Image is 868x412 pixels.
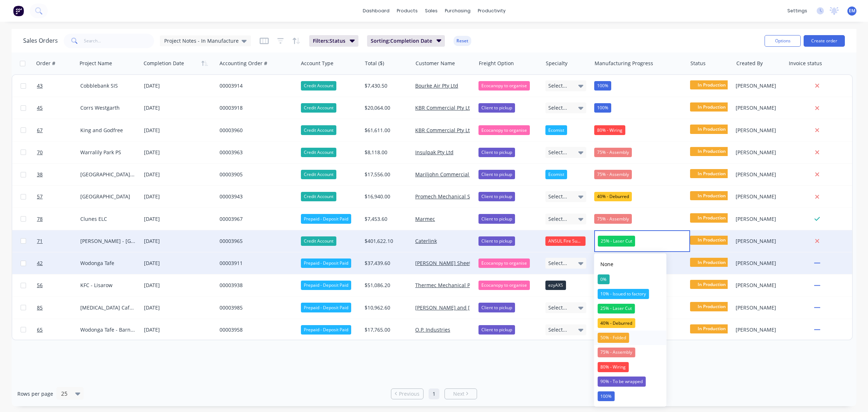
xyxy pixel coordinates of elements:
[13,5,24,16] img: Factory
[415,215,435,222] a: Marmec
[399,390,420,398] span: Previous
[548,104,567,112] span: Select...
[421,5,441,16] div: sales
[80,260,135,267] div: Wodonga Tafe
[594,389,667,403] button: 100%
[441,5,474,16] div: purchasing
[391,390,423,398] a: Previous page
[220,82,292,89] div: 00003914
[736,149,780,156] div: [PERSON_NAME]
[548,304,567,311] span: Select...
[220,260,292,267] div: 00003911
[736,171,780,178] div: [PERSON_NAME]
[80,149,135,156] div: Warralily Park PS
[597,289,649,299] div: 10% - Issued to factory
[367,35,445,47] button: Sorting:Completion Date
[594,374,667,389] button: 90% - To be wrapped
[23,37,58,44] h1: Sales Orders
[388,388,480,399] ul: Pagination
[548,193,567,200] span: Select...
[80,304,135,311] div: [MEDICAL_DATA] Cafe - Cowes
[736,82,780,89] div: [PERSON_NAME]
[765,35,801,47] button: Options
[37,171,43,178] span: 38
[415,149,454,156] a: Insulpak Pty Ltd
[37,230,80,252] a: 71
[690,280,733,289] span: In Production
[690,60,706,67] div: Status
[80,215,135,223] div: Clunes ELC
[144,192,214,201] div: [DATE]
[80,326,135,333] div: Wodonga Tafe - Barnawartha
[37,127,43,134] span: 67
[37,260,43,267] span: 42
[80,171,135,178] div: [GEOGRAPHIC_DATA][PERSON_NAME]
[301,236,336,246] div: Credit Account
[415,82,458,89] a: Bourke Air Pty Ltd
[144,214,214,223] div: [DATE]
[478,170,515,179] div: Client to pickup
[301,81,336,91] div: Credit Account
[478,125,530,135] div: Ecocanopy to organise
[594,272,667,286] button: 0%
[37,164,80,185] a: 38
[594,81,611,91] div: 100%
[301,258,351,268] div: Prepaid - Deposit Paid
[690,191,733,200] span: In Production
[453,390,464,398] span: Next
[37,208,80,230] a: 78
[37,149,43,156] span: 70
[548,149,567,156] span: Select...
[365,82,407,89] div: $7,430.50
[445,390,477,398] a: Next page
[309,35,358,47] button: Filters:Status
[80,60,112,67] div: Project Name
[301,103,336,113] div: Credit Account
[594,287,667,301] button: 10% - Issued to factory
[144,325,214,334] div: [DATE]
[144,236,214,245] div: [DATE]
[301,281,351,290] div: Prepaid - Deposit Paid
[545,281,566,290] div: ezyAXS
[220,60,267,67] div: Accounting Order #
[594,360,667,374] button: 80% - Wiring
[37,297,80,319] a: 85
[371,37,432,45] span: Sorting: Completion Date
[144,281,214,290] div: [DATE]
[36,60,55,67] div: Order #
[220,127,292,134] div: 00003960
[478,81,530,91] div: Ecocanopy to organise
[548,82,567,89] span: Select...
[37,193,43,200] span: 57
[429,388,439,399] a: Page 1 is your current page
[594,148,632,157] div: 75% - Assembly
[736,304,780,311] div: [PERSON_NAME]
[690,213,733,222] span: In Production
[144,170,214,179] div: [DATE]
[548,215,567,223] span: Select...
[80,127,135,134] div: King and Godfree
[84,34,154,48] input: Search...
[365,60,384,67] div: Total ($)
[365,260,407,267] div: $37,439.60
[220,215,292,223] div: 00003967
[17,390,53,398] span: Rows per page
[301,214,351,223] div: Prepaid - Deposit Paid
[37,119,80,141] a: 67
[365,304,407,311] div: $10,962.60
[365,282,407,289] div: $51,086.20
[415,104,473,111] a: KBR Commercial Pty Ltd
[594,331,667,345] button: 50% - Folded
[80,193,135,200] div: [GEOGRAPHIC_DATA]
[37,252,80,274] a: 42
[301,192,336,201] div: Credit Account
[415,282,486,289] a: Thermec Mechanical Pty. Ltd.
[220,104,292,112] div: 00003918
[594,103,611,113] div: 100%
[690,236,733,245] span: In Production
[37,75,80,97] a: 43
[365,215,407,223] div: $7,453.60
[365,171,407,178] div: $17,556.00
[301,125,336,135] div: Credit Account
[594,170,632,179] div: 75% - Assembly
